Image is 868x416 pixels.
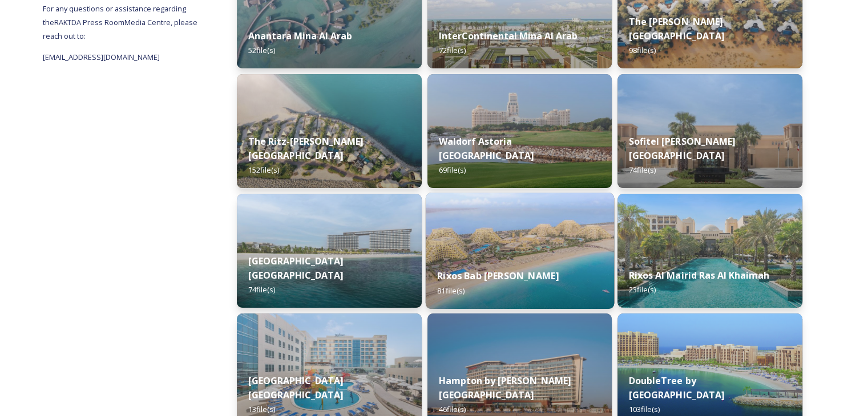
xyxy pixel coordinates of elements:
strong: DoubleTree by [GEOGRAPHIC_DATA] [629,374,724,401]
strong: InterContinental Mina Al Arab [439,30,578,42]
strong: Waldorf Astoria [GEOGRAPHIC_DATA] [439,135,534,162]
img: 78b6791c-afca-47d9-b215-0d5f683c3802.jpg [427,74,612,188]
img: a9ebf5a1-172b-4e0c-a824-34c24c466fca.jpg [617,74,802,188]
strong: [GEOGRAPHIC_DATA] [GEOGRAPHIC_DATA] [248,255,344,282]
span: 103 file(s) [629,404,660,414]
strong: The [PERSON_NAME] [GEOGRAPHIC_DATA] [629,15,724,42]
span: 74 file(s) [629,165,656,175]
strong: Sofitel [PERSON_NAME][GEOGRAPHIC_DATA] [629,135,735,162]
span: 46 file(s) [439,404,466,414]
strong: Rixos Bab [PERSON_NAME] [437,270,559,282]
span: 23 file(s) [629,284,656,295]
span: 74 file(s) [248,284,275,295]
strong: [GEOGRAPHIC_DATA] [GEOGRAPHIC_DATA] [248,374,344,401]
span: 69 file(s) [439,165,466,175]
strong: Hampton by [PERSON_NAME][GEOGRAPHIC_DATA] [439,374,571,401]
span: For any questions or assistance regarding the RAKTDA Press Room Media Centre, please reach out to: [43,3,197,41]
img: bbd0ffe6-73c8-4750-9b26-ac930e8e0144.jpg [425,193,613,309]
strong: Anantara Mina Al Arab [248,30,352,42]
span: 13 file(s) [248,404,275,414]
img: f7394c69-44d9-47a6-b400-a09558f9e5fa.jpg [617,194,802,308]
img: c7d2be27-70fd-421d-abbd-f019b6627207.jpg [237,74,422,188]
span: 81 file(s) [437,285,465,295]
span: 72 file(s) [439,45,466,55]
span: [EMAIL_ADDRESS][DOMAIN_NAME] [43,52,160,62]
span: 152 file(s) [248,165,279,175]
strong: The Ritz-[PERSON_NAME][GEOGRAPHIC_DATA] [248,135,364,162]
span: 98 file(s) [629,45,656,55]
img: 6edc04dc-fcfe-4364-8953-8c9ab957814d.jpg [237,194,422,308]
strong: Rixos Al Mairid Ras Al Khaimah [629,269,769,282]
span: 52 file(s) [248,45,275,55]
